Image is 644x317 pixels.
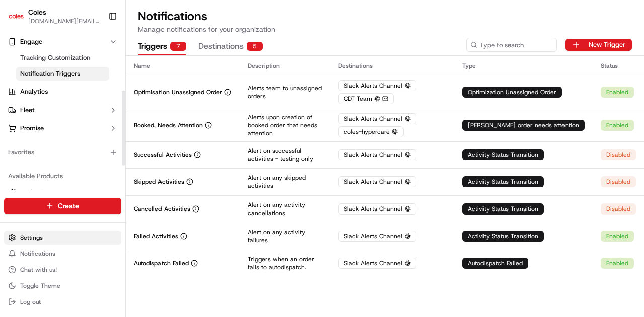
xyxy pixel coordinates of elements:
[134,259,189,267] p: Autodispatch Failed
[20,234,43,242] span: Settings
[248,201,322,217] p: Alert on any activity cancellations
[338,80,416,91] div: Slack Alerts Channel
[138,8,632,24] h1: Notifications
[20,250,55,258] span: Notifications
[10,40,183,56] p: Welcome 👋
[601,120,634,131] div: Enabled
[20,105,35,115] span: Fleet
[28,17,100,25] button: [DOMAIN_NAME][EMAIL_ADDRESS][DOMAIN_NAME]
[10,10,30,30] img: Nash
[134,232,178,240] p: Failed Activities
[4,168,121,184] div: Available Products
[20,188,43,197] span: Nash AI
[601,87,634,98] div: Enabled
[4,198,121,214] button: Create
[248,228,322,244] p: Alert on any activity failures
[248,113,322,137] p: Alerts upon creation of booked order that needs attention
[134,151,192,159] p: Successful Activities
[4,34,121,50] button: Engage
[601,231,634,242] div: Enabled
[10,146,18,154] div: 📗
[4,295,121,309] button: Log out
[462,87,562,98] div: Optimization Unassigned Order
[95,145,162,155] span: API Documentation
[198,38,263,55] button: Destinations
[170,42,186,51] div: 7
[100,170,122,177] span: Pylon
[4,4,104,28] button: ColesColes[DOMAIN_NAME][EMAIL_ADDRESS][DOMAIN_NAME]
[248,147,322,163] p: Alert on successful activities - testing only
[4,120,121,136] button: Promise
[462,149,544,160] div: Activity Status Transition
[462,231,544,242] div: Activity Status Transition
[462,176,544,187] div: Activity Status Transition
[4,247,121,261] button: Notifications
[247,42,263,51] div: 5
[134,62,231,70] div: Name
[10,95,28,114] img: 1736555255976-a54dd68f-1ca7-489b-9aae-adbdc363a1c4
[4,263,121,277] button: Chat with us!
[248,84,322,100] p: Alerts team to unassigned orders
[248,62,322,70] div: Description
[248,174,322,190] p: Alert on any skipped activities
[466,38,557,52] input: Type to search
[20,124,44,133] span: Promise
[134,178,184,186] p: Skipped Activities
[338,113,416,124] div: Slack Alerts Channel
[34,105,127,114] div: We're available if you need us!
[338,126,404,137] div: coles-hypercare
[338,258,416,269] div: Slack Alerts Channel
[20,266,57,274] span: Chat with us!
[134,205,190,213] p: Cancelled Activities
[338,203,416,215] div: Slack Alerts Channel
[16,67,109,81] a: Notification Triggers
[462,62,585,70] div: Type
[26,64,181,75] input: Got a question? Start typing here...
[601,203,636,215] div: Disabled
[4,184,121,200] button: Nash AI
[601,258,634,269] div: Enabled
[16,51,109,65] a: Tracking Customization
[58,201,79,211] span: Create
[134,121,203,129] p: Booked, Needs Attention
[4,279,121,293] button: Toggle Theme
[171,98,183,111] button: Start new chat
[338,62,446,70] div: Destinations
[4,144,121,160] div: Favorites
[338,231,416,242] div: Slack Alerts Channel
[34,95,165,105] div: Start new chat
[20,87,48,96] span: Analytics
[28,7,46,17] button: Coles
[462,258,528,269] div: Autodispatch Failed
[134,88,222,96] p: Optimisation Unassigned Order
[462,203,544,215] div: Activity Status Transition
[138,38,186,55] button: Triggers
[20,282,60,290] span: Toggle Theme
[601,62,636,70] div: Status
[248,255,322,271] p: Triggers when an order fails to autodispatch.
[4,84,121,100] a: Analytics
[601,176,636,187] div: Disabled
[81,141,166,159] a: 💻API Documentation
[338,149,416,160] div: Slack Alerts Channel
[8,188,117,197] a: Nash AI
[85,146,93,154] div: 💻
[20,37,42,46] span: Engage
[20,69,80,78] span: Notification Triggers
[8,8,24,24] img: Coles
[338,93,394,104] div: CDT Team
[565,39,632,51] button: New Trigger
[20,298,41,306] span: Log out
[338,176,416,187] div: Slack Alerts Channel
[601,149,636,160] div: Disabled
[4,102,121,118] button: Fleet
[6,141,81,159] a: 📗Knowledge Base
[138,24,632,34] p: Manage notifications for your organization
[20,145,77,155] span: Knowledge Base
[462,120,585,131] div: [PERSON_NAME] order needs attention
[20,53,90,62] span: Tracking Customization
[4,231,121,245] button: Settings
[71,169,122,177] a: Powered byPylon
